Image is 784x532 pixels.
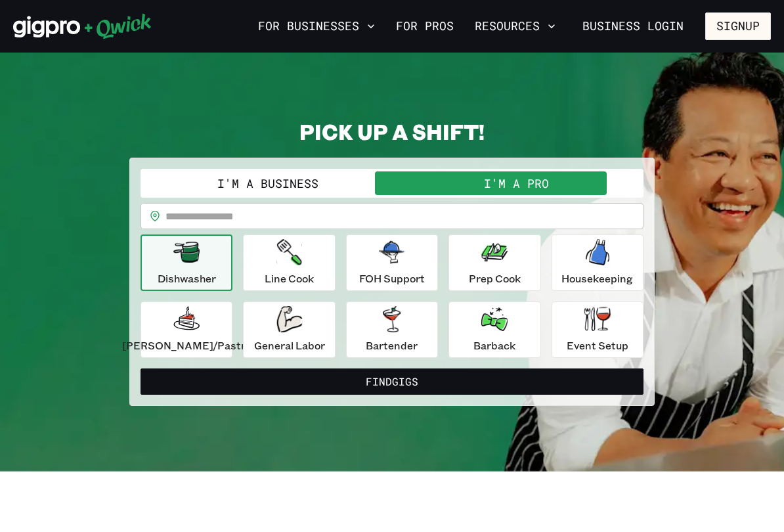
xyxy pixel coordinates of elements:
[469,271,521,286] p: Prep Cook
[359,271,425,286] p: FOH Support
[561,271,633,286] p: Housekeeping
[158,271,216,286] p: Dishwasher
[552,301,643,358] button: Event Setup
[129,118,655,144] h2: PICK UP A SHIFT!
[473,338,515,353] p: Barback
[141,368,643,395] button: FindGigs
[571,12,695,40] a: Business Login
[143,171,392,195] button: I'm a Business
[366,338,418,353] p: Bartender
[265,271,314,286] p: Line Cook
[448,234,540,291] button: Prep Cook
[254,338,325,353] p: General Labor
[122,338,251,353] p: [PERSON_NAME]/Pastry
[253,15,380,37] button: For Businesses
[705,12,771,40] button: Signup
[448,301,540,358] button: Barback
[141,234,232,291] button: Dishwasher
[243,301,335,358] button: General Labor
[346,301,438,358] button: Bartender
[346,234,438,291] button: FOH Support
[391,15,459,37] a: For Pros
[552,234,643,291] button: Housekeeping
[243,234,335,291] button: Line Cook
[141,301,232,358] button: [PERSON_NAME]/Pastry
[567,338,628,353] p: Event Setup
[469,15,561,37] button: Resources
[392,171,641,195] button: I'm a Pro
